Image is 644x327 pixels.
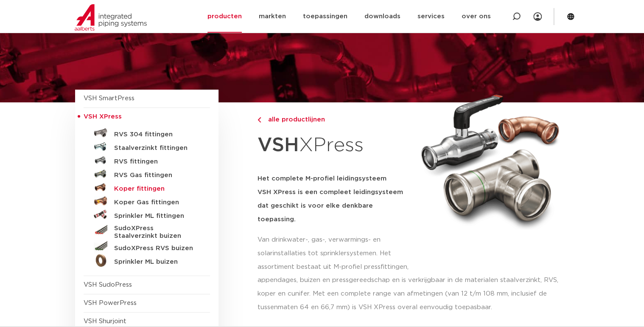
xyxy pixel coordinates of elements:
[258,135,299,155] strong: VSH
[84,282,132,288] a: VSH SudoPress
[114,158,198,166] h5: RVS fittingen
[84,240,210,254] a: SudoXPress RVS buizen
[258,172,411,226] h5: Het complete M-profiel leidingsysteem VSH XPress is een compleet leidingsysteem dat geschikt is v...
[84,180,210,194] a: Koper fittingen
[84,221,210,240] a: SudoXPress Staalverzinkt buizen
[114,212,198,220] h5: Sprinkler ML fittingen
[84,113,122,120] span: VSH XPress
[84,300,137,306] a: VSH PowerPress
[84,126,210,140] a: RVS 304 fittingen
[84,208,210,221] a: Sprinkler ML fittingen
[114,144,198,152] h5: Staalverzinkt fittingen
[258,117,261,123] img: chevron-right.svg
[533,7,542,26] div: my IPS
[258,129,411,162] h1: XPress
[114,245,198,252] h5: SudoXPress RVS buizen
[84,95,134,101] a: VSH SmartPress
[84,153,210,167] a: RVS fittingen
[84,140,210,153] a: Staalverzinkt fittingen
[114,258,198,266] h5: Sprinkler ML buizen
[258,233,411,274] p: Van drinkwater-, gas-, verwarmings- en solarinstallaties tot sprinklersystemen. Het assortiment b...
[114,225,198,240] h5: SudoXPress Staalverzinkt buizen
[84,194,210,208] a: Koper Gas fittingen
[84,254,210,267] a: Sprinkler ML buizen
[114,199,198,206] h5: Koper Gas fittingen
[114,131,198,138] h5: RVS 304 fittingen
[84,318,126,324] a: VSH Shurjoint
[114,185,198,193] h5: Koper fittingen
[258,273,569,314] p: appendages, buizen en pressgereedschap en is verkrijgbaar in de materialen staalverzinkt, RVS, ko...
[84,167,210,180] a: RVS Gas fittingen
[258,115,411,125] a: alle productlijnen
[114,172,198,179] h5: RVS Gas fittingen
[263,116,325,123] span: alle productlijnen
